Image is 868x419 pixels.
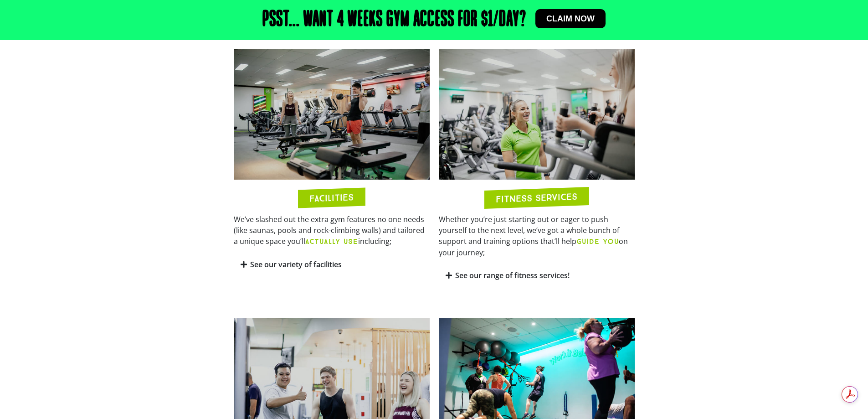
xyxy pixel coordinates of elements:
[439,265,635,286] div: See our range of fitness services!
[535,9,606,28] a: Claim now
[439,214,635,258] p: Whether you’re just starting out or eager to push yourself to the next level, we’ve got a whole b...
[305,237,358,246] b: ACTUALLY USE
[234,254,430,275] div: See our variety of facilities
[455,270,570,280] a: See our range of fitness services!
[496,192,577,204] h2: FITNESS SERVICES
[309,193,354,203] h2: FACILITIES
[262,9,526,31] h2: Psst... Want 4 weeks gym access for $1/day?
[546,15,595,23] span: Claim now
[250,259,342,269] a: See our variety of facilities
[576,237,619,246] b: GUIDE YOU
[234,214,430,247] p: We’ve slashed out the extra gym features no one needs (like saunas, pools and rock-climbing walls...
